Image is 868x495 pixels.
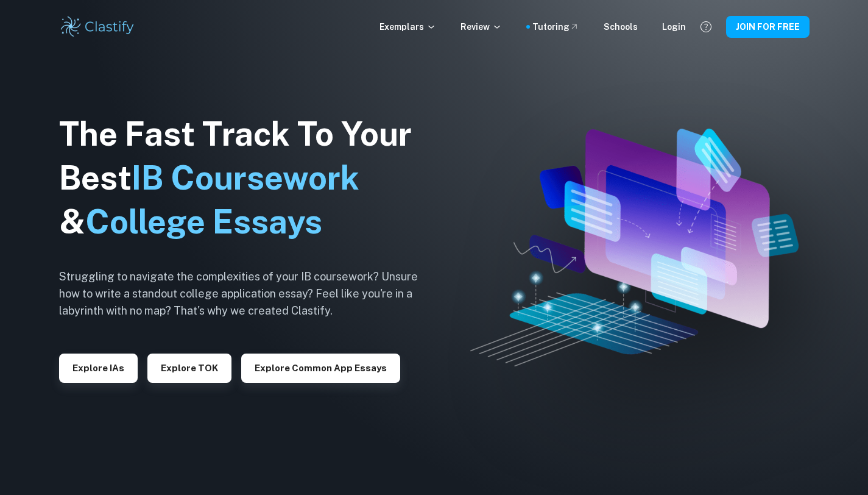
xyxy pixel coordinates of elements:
a: Login [662,20,686,34]
button: Explore TOK [147,354,231,383]
a: Explore Common App essays [241,361,400,373]
a: Schools [604,20,638,34]
h1: The Fast Track To Your Best & [59,112,437,244]
button: Explore Common App essays [241,354,400,383]
button: Help and Feedback [696,16,716,37]
button: JOIN FOR FREE [726,16,810,38]
p: Exemplars [379,20,436,34]
span: College Essays [85,202,322,241]
a: Explore IAs [59,361,138,373]
img: Clastify hero [470,129,799,366]
a: Tutoring [532,20,579,34]
img: Clastify logo [59,15,136,39]
button: Explore IAs [59,354,138,383]
p: Review [460,20,502,34]
a: Explore TOK [147,361,231,373]
span: IB Coursework [132,158,359,197]
h6: Struggling to navigate the complexities of your IB coursework? Unsure how to write a standout col... [59,268,437,319]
